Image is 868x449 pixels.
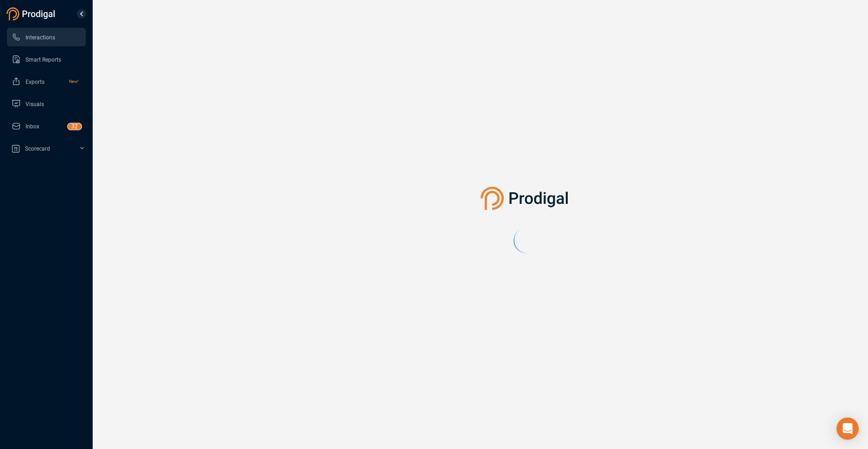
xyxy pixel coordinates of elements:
[25,101,44,108] span: Visuals
[68,123,82,130] sup: 32
[69,72,78,91] span: New!
[12,95,78,113] a: Visuals
[25,34,55,41] span: Interactions
[25,57,61,63] span: Smart Reports
[7,50,86,69] li: Smart Reports
[7,95,86,113] li: Visuals
[25,123,39,130] span: Inbox
[6,7,57,20] img: prodigal-logo
[12,117,78,135] a: Inbox
[25,79,44,85] span: Exports
[7,28,86,46] li: Interactions
[75,123,78,133] p: 2
[7,72,86,91] li: Exports
[71,123,75,133] p: 3
[12,28,78,46] a: Interactions
[12,72,78,91] a: ExportsNew!
[481,187,573,210] img: prodigal-logo
[836,417,859,440] div: Open Intercom Messenger
[25,145,50,152] span: Scorecard
[12,50,78,69] a: Smart Reports
[7,117,86,135] li: Inbox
